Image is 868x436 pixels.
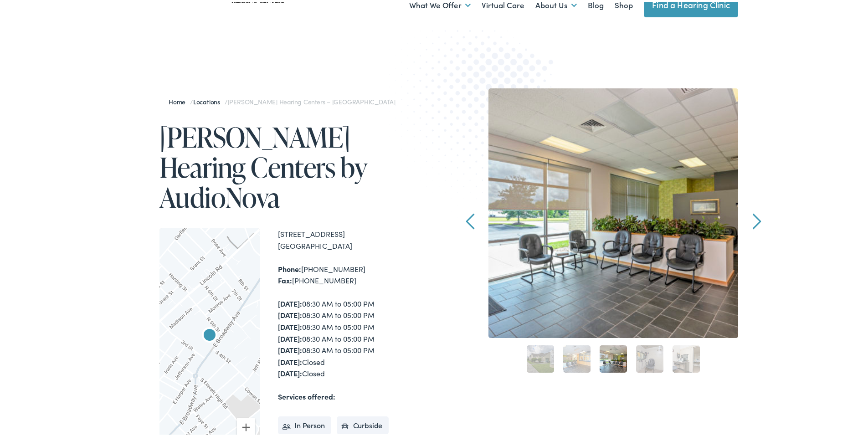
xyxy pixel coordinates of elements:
li: Curbside [337,415,389,433]
strong: [DATE]: [278,308,302,318]
a: Prev [466,211,475,228]
strong: [DATE]: [278,366,302,376]
strong: Fax: [278,273,292,283]
a: 4 [636,344,663,371]
strong: [DATE]: [278,320,302,330]
span: [PERSON_NAME] Hearing Centers – [GEOGRAPHIC_DATA] [228,95,395,104]
h1: [PERSON_NAME] Hearing Centers by AudioNova [159,120,437,210]
a: 2 [563,344,591,371]
div: [PHONE_NUMBER] [PHONE_NUMBER] [278,262,437,285]
a: Home [169,95,190,104]
a: 3 [600,344,627,371]
a: Locations [193,95,225,104]
strong: [DATE]: [278,332,302,342]
strong: [DATE]: [278,343,302,353]
span: / / [169,95,395,104]
div: [STREET_ADDRESS] [GEOGRAPHIC_DATA] [278,226,437,250]
strong: [DATE]: [278,297,302,307]
div: Taylor Hearing Centers by AudioNova [199,323,221,345]
li: In Person [278,415,331,433]
strong: Phone: [278,262,301,272]
a: 1 [527,344,554,371]
button: Zoom in [237,416,255,435]
a: 5 [673,344,700,371]
div: 08:30 AM to 05:00 PM 08:30 AM to 05:00 PM 08:30 AM to 05:00 PM 08:30 AM to 05:00 PM 08:30 AM to 0... [278,296,437,378]
strong: [DATE]: [278,355,302,365]
a: Next [753,211,761,228]
strong: Services offered: [278,390,335,400]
